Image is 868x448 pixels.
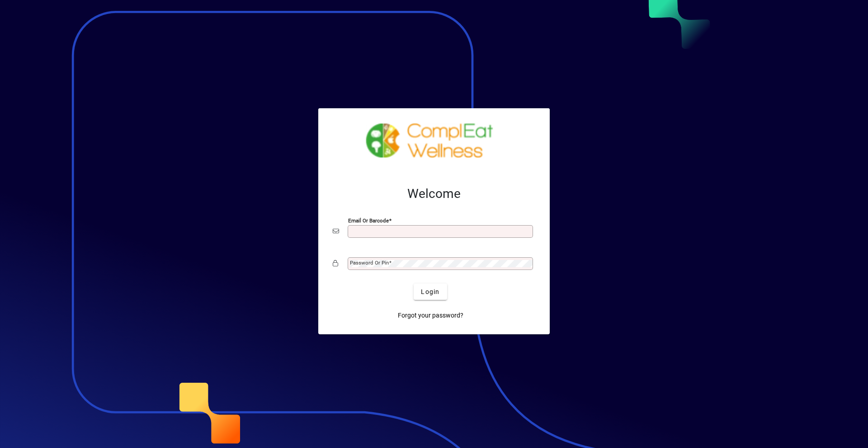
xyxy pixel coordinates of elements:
[421,287,439,297] span: Login
[350,260,389,266] mat-label: Password or Pin
[398,311,463,320] span: Forgot your password?
[333,186,535,202] h2: Welcome
[414,284,447,300] button: Login
[348,217,389,224] mat-label: Email or Barcode
[394,307,467,323] a: Forgot your password?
